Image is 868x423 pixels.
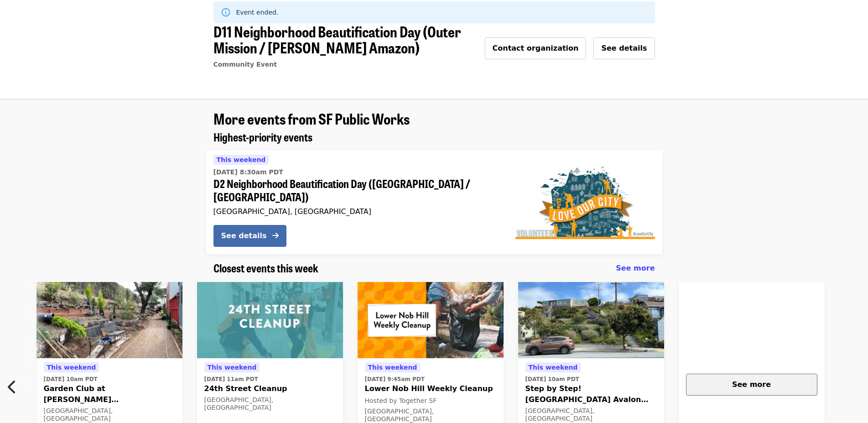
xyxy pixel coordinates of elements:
time: [DATE] 11am PDT [204,375,258,383]
span: D2 Neighborhood Beautification Day ([GEOGRAPHIC_DATA] / [GEOGRAPHIC_DATA]) [213,177,501,204]
span: Closest events this week [213,260,318,276]
span: 24th Street Cleanup [204,383,336,394]
span: This weekend [529,364,578,371]
time: [DATE] 10am PDT [44,375,98,383]
div: [GEOGRAPHIC_DATA], [GEOGRAPHIC_DATA] [204,396,336,412]
i: chevron-left icon [8,378,17,396]
img: Step by Step! Athens Avalon Gardening Day organized by SF Public Works [518,282,664,359]
span: See more [732,380,771,389]
span: This weekend [217,156,266,163]
div: [GEOGRAPHIC_DATA], [GEOGRAPHIC_DATA] [365,407,496,423]
button: See more [686,374,817,396]
span: Step by Step! [GEOGRAPHIC_DATA] Avalon Gardening Day [525,383,657,405]
a: Closest events this week [213,261,318,275]
button: See details [213,225,286,247]
span: See more [616,264,655,272]
a: See details for "D2 Neighborhood Beautification Day (Russian Hill / Fillmore)" [206,151,662,254]
img: Garden Club at Burrows Pocket Park and The Green In-Between organized by SF Public Works [36,282,182,359]
div: See details [221,230,267,241]
i: arrow-right icon [272,231,279,240]
span: This weekend [208,364,257,371]
div: [GEOGRAPHIC_DATA], [GEOGRAPHIC_DATA] [213,207,501,216]
span: Contact organization [493,44,579,52]
span: This weekend [47,364,96,371]
time: [DATE] 8:30am PDT [213,167,283,177]
span: Highest-priority events [213,129,312,145]
span: Garden Club at [PERSON_NAME][GEOGRAPHIC_DATA] and The Green In-Between [44,383,175,405]
span: See details [601,44,647,52]
img: D2 Neighborhood Beautification Day (Russian Hill / Fillmore) organized by SF Public Works [515,166,655,239]
a: Community Event [213,61,277,68]
span: This weekend [368,364,417,371]
span: Hosted by Together SF [365,397,437,404]
span: Event ended. [236,9,279,16]
div: Closest events this week [206,261,662,275]
button: Contact organization [485,37,587,59]
img: Lower Nob Hill Weekly Cleanup organized by Together SF [358,282,504,359]
div: [GEOGRAPHIC_DATA], [GEOGRAPHIC_DATA] [525,407,657,423]
span: D11 Neighborhood Beautification Day (Outer Mission / [PERSON_NAME] Amazon) [213,21,461,58]
time: [DATE] 9:45am PDT [365,375,425,383]
time: [DATE] 10am PDT [525,375,579,383]
img: 24th Street Cleanup organized by SF Public Works [197,282,343,359]
div: [GEOGRAPHIC_DATA], [GEOGRAPHIC_DATA] [44,407,175,423]
button: See details [593,37,655,59]
span: More events from SF Public Works [213,108,410,129]
span: Lower Nob Hill Weekly Cleanup [365,383,496,394]
a: See more [616,263,655,274]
